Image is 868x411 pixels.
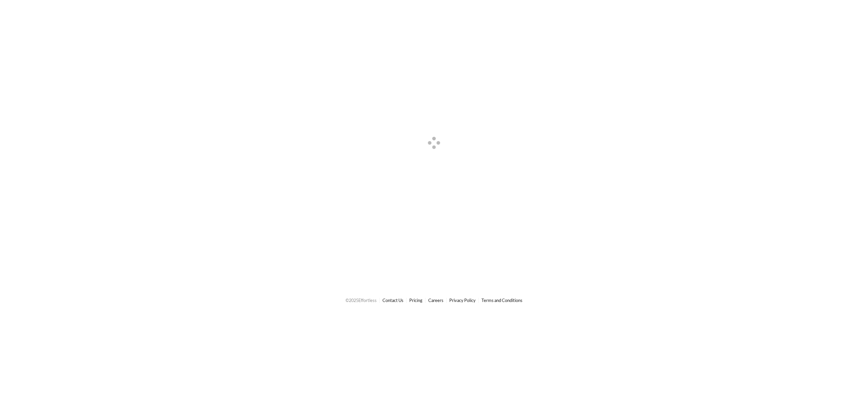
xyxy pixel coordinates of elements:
a: Privacy Policy [449,298,476,303]
a: Careers [428,298,443,303]
a: Pricing [409,298,422,303]
a: Contact Us [382,298,403,303]
a: Terms and Conditions [481,298,522,303]
span: © 2025 Effortless [346,298,377,303]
